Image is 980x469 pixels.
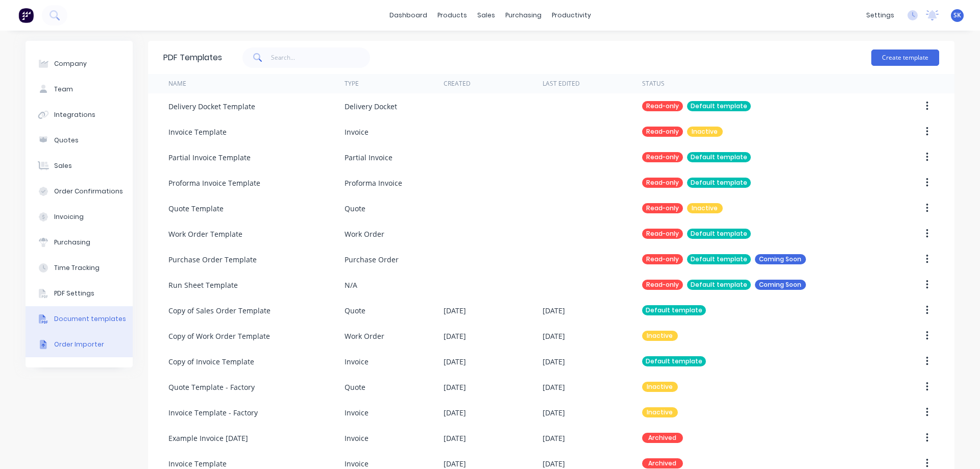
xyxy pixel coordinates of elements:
[26,51,133,77] button: Company
[543,433,565,443] div: [DATE]
[642,203,683,213] div: Read-only
[168,305,271,316] div: Copy of Sales Order Template
[687,280,751,290] div: Default template
[54,289,94,298] div: PDF Settings
[168,280,238,290] div: Run Sheet Template
[642,152,683,162] div: Read-only
[168,458,227,469] div: Invoice Template
[444,407,466,418] div: [DATE]
[444,433,466,443] div: [DATE]
[345,229,384,239] div: Work Order
[345,152,393,163] div: Partial Invoice
[163,52,222,64] div: PDF Templates
[26,204,133,230] button: Invoicing
[18,8,34,23] img: Factory
[543,382,565,392] div: [DATE]
[642,254,683,264] div: Read-only
[384,8,432,23] a: dashboard
[755,254,806,264] div: Coming Soon
[642,305,706,315] div: Default template
[432,8,472,23] div: products
[168,127,227,137] div: Invoice Template
[472,8,500,23] div: sales
[642,280,683,290] div: Read-only
[687,127,723,137] div: Inactive
[26,77,133,102] button: Team
[642,127,683,137] div: Read-only
[54,238,90,247] div: Purchasing
[345,458,369,469] div: Invoice
[345,331,384,341] div: Work Order
[168,178,260,188] div: Proforma Invoice Template
[444,305,466,316] div: [DATE]
[54,212,84,221] div: Invoicing
[54,85,73,94] div: Team
[168,382,255,392] div: Quote Template - Factory
[345,407,369,418] div: Invoice
[861,8,899,23] div: settings
[642,229,683,239] div: Read-only
[26,255,133,281] button: Time Tracking
[26,332,133,357] button: Order Importer
[543,79,580,88] div: Last Edited
[642,331,678,341] div: Inactive
[642,382,678,392] div: Inactive
[345,382,365,392] div: Quote
[500,8,547,23] div: purchasing
[168,229,242,239] div: Work Order Template
[642,458,683,468] div: Archived
[168,356,254,367] div: Copy of Invoice Template
[345,178,402,188] div: Proforma Invoice
[54,59,87,68] div: Company
[547,8,596,23] div: productivity
[26,281,133,306] button: PDF Settings
[54,314,126,324] div: Document templates
[345,101,397,112] div: Delivery Docket
[168,407,258,418] div: Invoice Template - Factory
[26,230,133,255] button: Purchasing
[54,340,104,349] div: Order Importer
[345,254,399,265] div: Purchase Order
[54,110,95,119] div: Integrations
[953,11,961,20] span: SK
[345,203,365,214] div: Quote
[444,331,466,341] div: [DATE]
[755,280,806,290] div: Coming Soon
[642,101,683,111] div: Read-only
[871,50,939,66] button: Create template
[168,331,270,341] div: Copy of Work Order Template
[26,306,133,332] button: Document templates
[444,458,466,469] div: [DATE]
[26,153,133,179] button: Sales
[54,136,79,145] div: Quotes
[687,152,751,162] div: Default template
[345,433,369,443] div: Invoice
[444,79,471,88] div: Created
[543,331,565,341] div: [DATE]
[345,305,365,316] div: Quote
[168,254,257,265] div: Purchase Order Template
[642,178,683,188] div: Read-only
[345,127,369,137] div: Invoice
[687,254,751,264] div: Default template
[642,356,706,366] div: Default template
[444,356,466,367] div: [DATE]
[642,433,683,443] div: Archived
[543,356,565,367] div: [DATE]
[54,187,123,196] div: Order Confirmations
[26,179,133,204] button: Order Confirmations
[543,305,565,316] div: [DATE]
[168,203,224,214] div: Quote Template
[642,79,665,88] div: Status
[543,458,565,469] div: [DATE]
[687,101,751,111] div: Default template
[687,203,723,213] div: Inactive
[345,280,357,290] div: N/A
[26,128,133,153] button: Quotes
[26,102,133,128] button: Integrations
[543,407,565,418] div: [DATE]
[444,382,466,392] div: [DATE]
[168,79,186,88] div: Name
[271,47,371,68] input: Search...
[642,407,678,417] div: Inactive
